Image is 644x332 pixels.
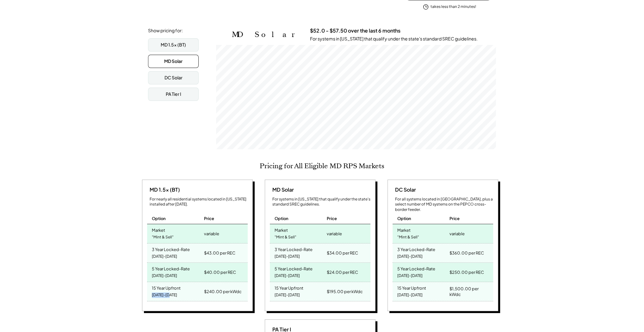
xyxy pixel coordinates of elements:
div: 3 Year Locked-Rate [275,245,313,252]
div: Price [327,216,337,221]
div: PA Tier I [166,91,181,97]
div: 15 Year Upfront [275,284,303,291]
div: 3 Year Locked-Rate [397,245,435,252]
div: MD Solar [270,186,294,193]
div: Price [204,216,214,221]
div: [DATE]-[DATE] [152,272,177,280]
div: For systems in [US_STATE] that qualify under the state's standard SREC guidelines. [310,36,478,42]
div: Show pricing for: [148,28,183,34]
div: Market [275,226,288,233]
div: MD Solar [164,58,183,65]
div: variable [327,229,342,238]
div: [DATE]-[DATE] [275,272,300,280]
div: For systems in [US_STATE] that qualify under the state's standard SREC guidelines. [272,197,370,207]
div: MD 1.5x (BT) [147,186,180,193]
h2: MD Solar [232,30,300,39]
div: 5 Year Locked-Rate [152,264,190,272]
div: $240.00 per kWdc [204,287,242,296]
div: variable [449,229,465,238]
div: [DATE]-[DATE] [152,252,177,261]
div: For nearly all residential systems located in [US_STATE] installed after [DATE]. [150,197,248,207]
div: DC Solar [164,75,183,81]
div: $195.00 per kWdc [327,287,363,296]
div: Option [397,216,411,221]
div: variable [204,229,219,238]
div: 5 Year Locked-Rate [275,264,313,272]
div: Option [275,216,288,221]
div: $250.00 per REC [449,268,484,277]
div: Market [397,226,411,233]
div: "Mint & Sell" [275,233,296,242]
div: DC Solar [393,186,416,193]
div: [DATE]-[DATE] [275,252,300,261]
div: $24.00 per REC [327,268,358,277]
div: $1,500.00 per kWdc [449,284,490,299]
div: 3 Year Locked-Rate [152,245,190,252]
div: $34.00 per REC [327,249,358,257]
div: "Mint & Sell" [152,233,174,242]
div: "Mint & Sell" [397,233,419,242]
div: [DATE]-[DATE] [397,252,423,261]
div: [DATE]-[DATE] [275,291,300,299]
div: 15 Year Upfront [397,284,426,291]
h2: Pricing for All Eligible MD RPS Markets [260,162,384,170]
h3: $52.0 - $57.50 over the last 6 months [310,28,400,34]
div: MD 1.5x (BT) [161,42,186,48]
div: 15 Year Upfront [152,284,181,291]
div: $43.00 per REC [204,249,235,257]
div: [DATE]-[DATE] [397,272,423,280]
div: Option [152,216,166,221]
div: Market [152,226,165,233]
div: Price [449,216,460,221]
div: [DATE]-[DATE] [397,291,423,299]
div: [DATE]-[DATE] [152,291,177,299]
div: $40.00 per REC [204,268,236,277]
div: $360.00 per REC [449,249,484,257]
div: For all systems located in [GEOGRAPHIC_DATA], plus a select number of MD systems on the PEPCO cro... [395,197,493,212]
div: 5 Year Locked-Rate [397,264,435,272]
div: takes less than 2 minutes! [430,4,476,9]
